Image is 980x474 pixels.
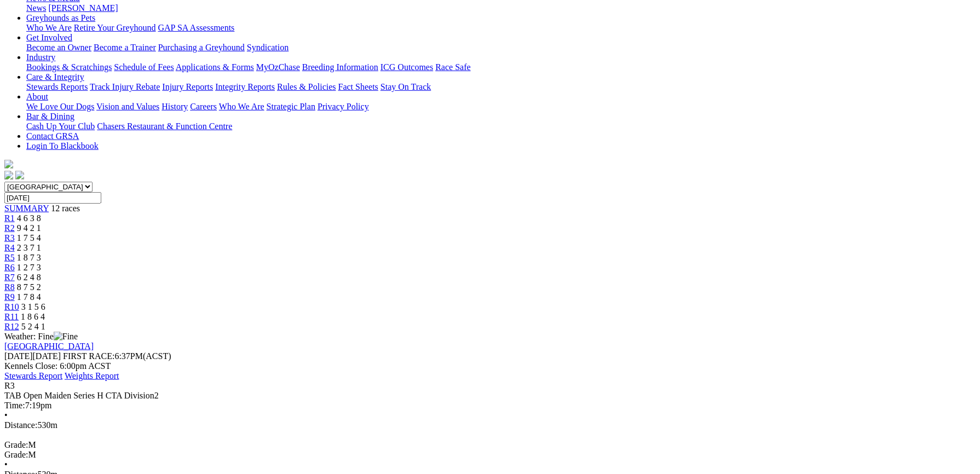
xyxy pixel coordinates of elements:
[74,23,156,32] a: Retire Your Greyhound
[97,122,232,131] a: Chasers Restaurant & Function Centre
[247,43,289,52] a: Syndication
[15,171,24,180] img: twitter.svg
[4,401,976,411] div: 7:19pm
[4,361,976,371] div: Kennels Close: 6:00pm ACST
[17,233,41,242] span: 1 7 5 4
[26,43,91,52] a: Become an Owner
[26,3,46,13] a: News
[4,420,37,430] span: Distance:
[26,23,976,33] div: Greyhounds as Pets
[21,322,45,331] span: 5 2 4 1
[4,391,976,401] div: TAB Open Maiden Series H CTA Division2
[4,322,19,331] a: R12
[277,82,336,91] a: Rules & Policies
[26,62,976,72] div: Industry
[96,102,159,111] a: Vision and Values
[4,223,15,233] a: R2
[90,82,160,91] a: Track Injury Rebate
[219,102,264,111] a: Who We Are
[435,62,470,72] a: Race Safe
[4,273,15,282] span: R7
[26,131,79,141] a: Contact GRSA
[26,23,72,32] a: Who We Are
[26,122,95,131] a: Cash Up Your Club
[4,204,49,213] a: SUMMARY
[17,282,41,292] span: 8 7 5 2
[4,233,15,242] a: R3
[4,401,25,410] span: Time:
[21,302,45,311] span: 3 1 5 6
[4,450,28,459] span: Grade:
[21,312,45,321] span: 1 8 6 4
[176,62,254,72] a: Applications & Forms
[4,460,8,469] span: •
[26,92,48,101] a: About
[4,411,8,420] span: •
[26,13,95,22] a: Greyhounds as Pets
[4,381,15,390] span: R3
[4,213,15,223] a: R1
[54,332,78,342] img: Fine
[26,112,74,121] a: Bar & Dining
[256,62,300,72] a: MyOzChase
[4,253,15,262] a: R5
[63,351,114,361] span: FIRST RACE:
[48,3,118,13] a: [PERSON_NAME]
[63,351,171,361] span: 6:37PM(ACST)
[338,82,378,91] a: Fact Sheets
[4,440,976,450] div: M
[4,351,33,361] span: [DATE]
[26,62,112,72] a: Bookings & Scratchings
[4,450,976,460] div: M
[4,420,976,430] div: 530m
[17,263,41,272] span: 1 2 7 3
[4,292,15,302] a: R9
[4,282,15,292] a: R8
[26,82,976,92] div: Care & Integrity
[26,3,976,13] div: News & Media
[4,312,19,321] a: R11
[4,263,15,272] a: R6
[17,273,41,282] span: 6 2 4 8
[26,43,976,53] div: Get Involved
[4,160,13,169] img: logo-grsa-white.png
[381,82,431,91] a: Stay On Track
[158,23,235,32] a: GAP SA Assessments
[190,102,217,111] a: Careers
[26,53,55,62] a: Industry
[302,62,378,72] a: Breeding Information
[4,351,61,361] span: [DATE]
[381,62,433,72] a: ICG Outcomes
[26,33,72,42] a: Get Involved
[114,62,174,72] a: Schedule of Fees
[26,72,84,82] a: Care & Integrity
[17,253,41,262] span: 1 8 7 3
[4,243,15,252] a: R4
[26,141,99,151] a: Login To Blackbook
[26,82,88,91] a: Stewards Reports
[17,292,41,302] span: 1 7 8 4
[4,302,19,311] a: R10
[215,82,275,91] a: Integrity Reports
[26,122,976,131] div: Bar & Dining
[158,43,245,52] a: Purchasing a Greyhound
[26,102,976,112] div: About
[94,43,156,52] a: Become a Trainer
[162,82,213,91] a: Injury Reports
[4,371,62,380] a: Stewards Report
[4,332,78,341] span: Weather: Fine
[17,213,41,223] span: 4 6 3 8
[318,102,369,111] a: Privacy Policy
[17,243,41,252] span: 2 3 7 1
[4,342,94,351] a: [GEOGRAPHIC_DATA]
